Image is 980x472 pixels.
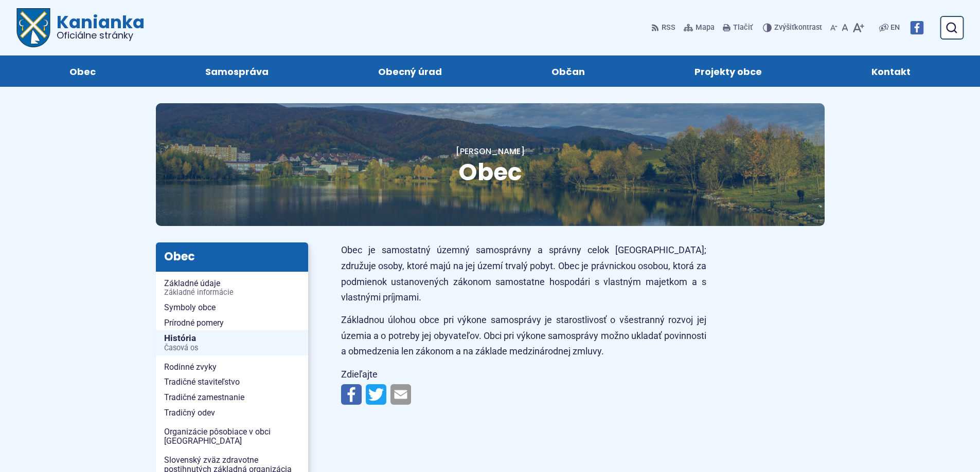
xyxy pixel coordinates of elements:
[156,276,308,300] a: Základné údajeZákladné informácie
[910,21,923,34] img: Prejsť na Facebook stránku
[651,17,678,39] a: RSS
[156,300,308,315] a: Symboly obce
[333,55,486,87] a: Obecný úrad
[156,424,308,448] a: Organizácie pôsobiace v obci [GEOGRAPHIC_DATA]
[888,22,902,34] a: EN
[25,55,140,87] a: Obec
[774,23,794,32] span: Zvýšiť
[57,31,145,40] span: Oficiálne stránky
[164,405,300,421] span: Tradičný odev
[827,55,955,87] a: Kontakt
[662,22,675,34] span: RSS
[682,17,717,39] a: Mapa
[161,55,313,87] a: Samospráva
[650,55,807,87] a: Projekty obce
[341,384,362,405] img: Zdieľať na Facebooku
[156,242,308,271] h3: Obec
[341,312,706,360] p: Základnou úlohou obce pri výkone samosprávy je starostlivosť o všestranný rozvoj jej územia a o p...
[164,300,300,315] span: Symboly obce
[763,17,824,39] button: Zvýšiťkontrast
[458,156,522,188] span: Obec
[50,13,145,40] span: Kanianka
[341,242,706,305] p: Obec je samostatný územný samosprávny a správny celok [GEOGRAPHIC_DATA]; združuje osoby, ktoré ma...
[205,55,269,87] span: Samospráva
[733,24,753,32] span: Tlačiť
[16,8,145,47] a: Logo Kanianka, prejsť na domovskú stránku.
[694,55,762,87] span: Projekty obce
[551,55,585,87] span: Občan
[890,22,900,34] span: EN
[164,390,300,405] span: Tradičné zamestnanie
[774,24,822,32] span: kontrast
[164,330,300,355] span: História
[16,8,50,47] img: Prejsť na domovskú stránku
[156,374,308,390] a: Tradičné staviteľstvo
[871,55,911,87] span: Kontakt
[840,17,850,39] button: Nastaviť pôvodnú veľkosť písma
[156,390,308,405] a: Tradičné zamestnanie
[456,145,525,157] a: [PERSON_NAME]
[341,367,706,383] p: Zdieľajte
[164,360,300,375] span: Rodinné zvyky
[507,55,630,87] a: Občan
[390,384,411,405] img: Zdieľať e-mailom
[156,360,308,375] a: Rodinné zvyky
[156,315,308,331] a: Prírodné pomery
[156,405,308,421] a: Tradičný odev
[366,384,386,405] img: Zdieľať na Twitteri
[164,315,300,331] span: Prírodné pomery
[696,22,715,34] span: Mapa
[164,289,300,297] span: Základné informácie
[164,424,300,448] span: Organizácie pôsobiace v obci [GEOGRAPHIC_DATA]
[164,276,300,300] span: Základné údaje
[164,344,300,352] span: Časová os
[828,17,840,39] button: Zmenšiť veľkosť písma
[69,55,96,87] span: Obec
[156,330,308,355] a: HistóriaČasová os
[164,374,300,390] span: Tradičné staviteľstvo
[378,55,442,87] span: Obecný úrad
[721,17,755,39] button: Tlačiť
[850,17,866,39] button: Zväčšiť veľkosť písma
